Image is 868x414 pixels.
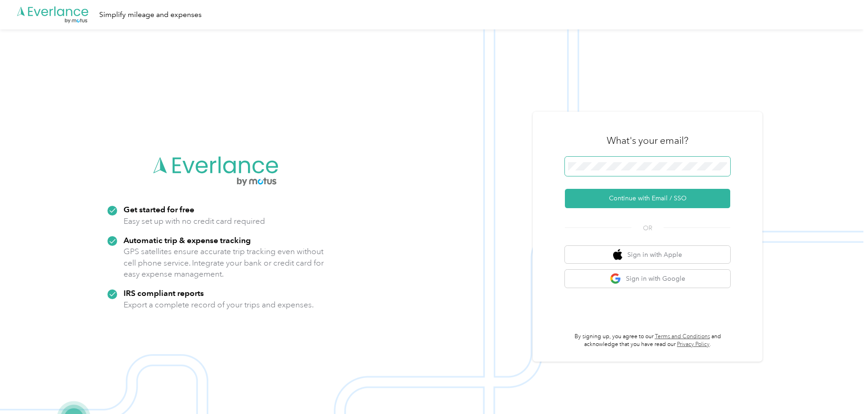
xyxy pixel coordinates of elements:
[565,189,730,208] button: Continue with Email / SSO
[565,270,730,288] button: google logoSign in with Google
[607,134,688,147] h3: What's your email?
[565,333,730,349] p: By signing up, you agree to our and acknowledge that you have read our .
[99,9,202,21] div: Simplify mileage and expenses
[610,273,621,284] img: google logo
[124,288,204,298] strong: IRS compliant reports
[565,246,730,264] button: apple logoSign in with Apple
[655,333,710,340] a: Terms and Conditions
[124,246,324,280] p: GPS satellites ensure accurate trip tracking even without cell phone service. Integrate your bank...
[124,204,194,214] strong: Get started for free
[677,341,710,348] a: Privacy Policy
[124,235,251,245] strong: Automatic trip & expense tracking
[613,249,622,261] img: apple logo
[631,223,664,233] span: OR
[124,299,314,311] p: Export a complete record of your trips and expenses.
[124,216,265,227] p: Easy set up with no credit card required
